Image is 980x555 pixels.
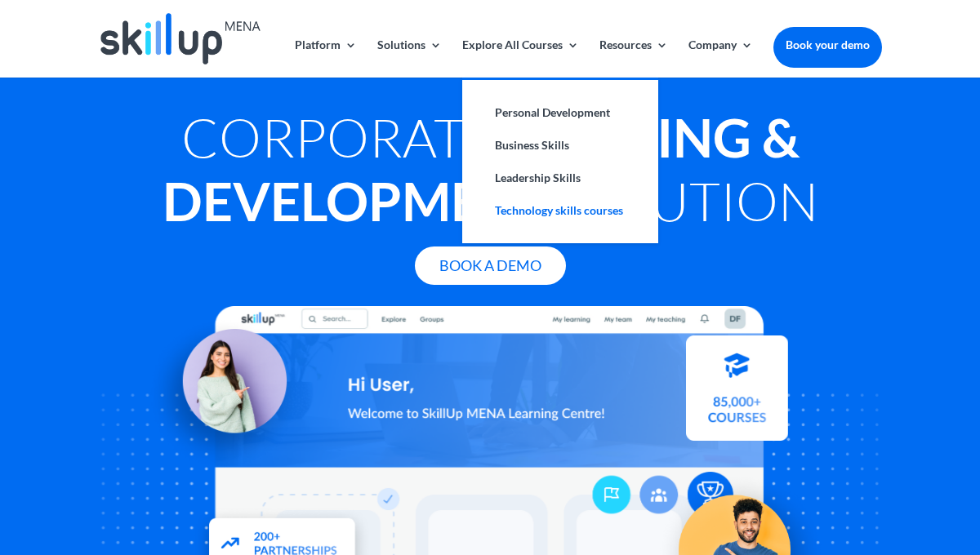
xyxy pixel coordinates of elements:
[479,162,642,194] a: Leadership Skills
[688,39,753,78] a: Company
[700,379,980,555] iframe: Chat Widget
[98,105,882,241] h1: Corporate Solution
[686,342,788,447] img: Courses library - SkillUp MENA
[145,312,302,468] img: Learning Management Solution - SkillUp
[100,13,261,64] img: Skillup Mena
[163,105,800,233] strong: Training & Development
[415,246,566,285] a: Book A Demo
[773,27,882,63] a: Book your demo
[295,39,357,78] a: Platform
[599,39,668,78] a: Resources
[462,39,579,78] a: Explore All Courses
[479,96,642,129] a: Personal Development
[479,194,642,227] a: Technology skills courses
[377,39,442,78] a: Solutions
[479,129,642,162] a: Business Skills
